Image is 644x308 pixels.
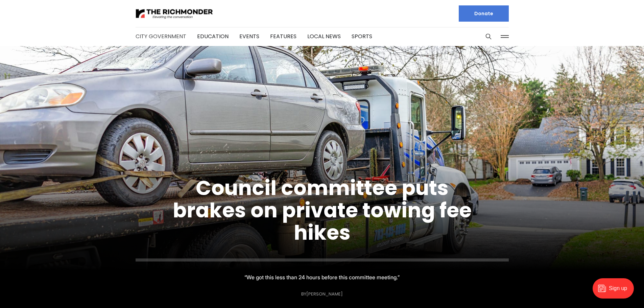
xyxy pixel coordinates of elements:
[197,32,229,40] a: Education
[136,32,186,40] a: City Government
[459,5,509,22] a: Donate
[136,8,213,20] img: The Richmonder
[587,275,644,308] iframe: portal-trigger
[270,32,296,40] a: Features
[306,291,343,297] a: [PERSON_NAME]
[483,31,494,42] button: Search this site
[307,32,341,40] a: Local News
[239,32,259,40] a: Events
[301,291,343,297] div: By
[173,174,472,247] a: Council committee puts brakes on private towing fee hikes
[352,32,372,40] a: Sports
[244,273,400,282] p: “We got this less than 24 hours before this committee meeting.”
